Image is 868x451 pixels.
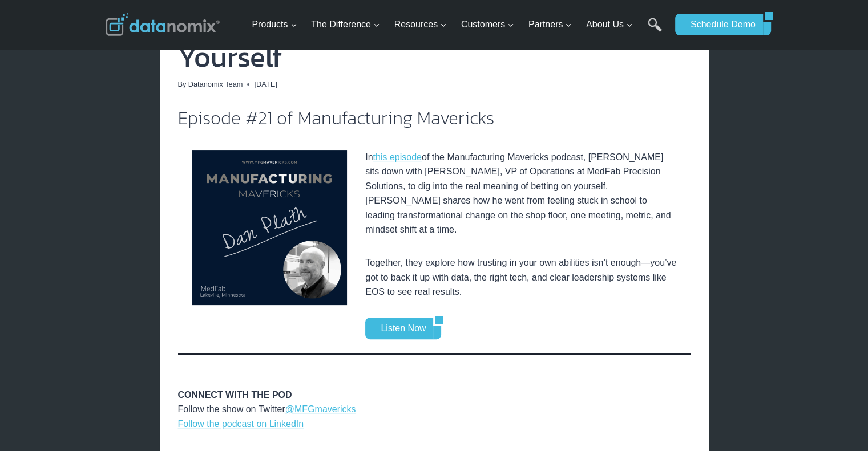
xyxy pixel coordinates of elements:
a: Datanomix Team [188,80,243,88]
h2: Episode #21 of Manufacturing Mavericks [178,109,691,127]
strong: CONNECT WITH THE POD [178,390,292,400]
p: Follow the show on Twitter [178,373,691,431]
time: [DATE] [254,79,277,90]
a: Schedule Demo [675,14,763,35]
span: The Difference [311,17,380,32]
p: Together, they explore how trusting in your own abilities isn’t enough—you’ve got to back it up w... [365,255,676,299]
nav: Primary Navigation [247,6,669,43]
span: Resources [394,17,447,32]
span: By [178,79,187,90]
a: Listen Now [365,318,433,339]
a: @MFGmavericks [285,404,356,414]
span: Partners [528,17,572,32]
a: Follow the podcast on LinkedIn [178,419,304,429]
a: Search [648,18,662,43]
span: About Us [586,17,633,32]
span: Products [252,17,297,32]
span: Customers [461,17,514,32]
a: this episode [373,152,422,162]
img: Learn how Dan Plath turned self-belief into measurable results, using data, automation, and leade... [192,150,348,306]
p: In of the Manufacturing Mavericks podcast, [PERSON_NAME] sits down with [PERSON_NAME], VP of Oper... [365,150,676,238]
img: Datanomix [106,13,220,36]
h1: PODCAST: The Impact of Betting on Yourself [178,14,691,71]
